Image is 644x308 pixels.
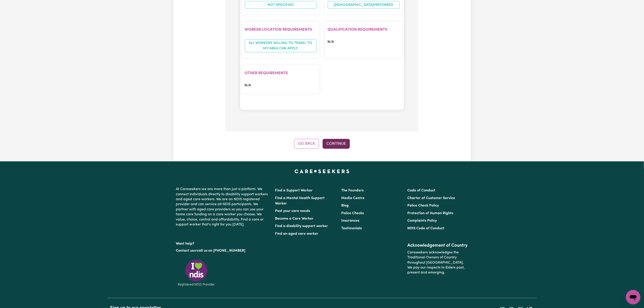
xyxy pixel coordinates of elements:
a: call us on [PHONE_NUMBER] [197,249,245,253]
h2: Other requirements [245,71,316,76]
iframe: Button to launch messaging window, conversation in progress [626,290,640,304]
a: Insurances [341,219,359,223]
span: All workers willing to travel to my area can apply [245,39,316,52]
h2: Qualification requirements [328,27,399,32]
a: Media Centre [341,196,364,200]
a: Testimonials [341,227,362,230]
a: Complaints Policy [407,219,437,223]
button: Continue [323,139,350,149]
a: Find a Support Worker [275,189,313,192]
h2: Acknowledgement of Country [407,243,468,248]
p: Careseekers acknowledges the Traditional Owners of Country throughout [GEOGRAPHIC_DATA]. We pay o... [407,248,468,277]
h2: Worker location requirements [245,27,316,32]
p: At Careseekers we are more than just a platform. We connect individuals directly to disability su... [176,185,270,229]
a: Careseekers home page [295,170,349,173]
a: NDIS Code of Conduct [407,227,444,230]
a: Code of Conduct [407,189,435,192]
a: Become a Care Worker [275,217,314,221]
span: N/A [245,84,251,87]
img: Registered NDIS provider [176,259,217,287]
a: Find an aged care worker [275,232,319,236]
a: Post your care needs [275,209,310,213]
p: Want help? [176,240,270,246]
a: Find a Mental Health Support Worker [275,196,325,205]
a: Blog [341,204,349,207]
span: Not specified [245,1,316,9]
a: Protection of Human Rights [407,211,453,215]
a: The Founders [341,189,364,192]
a: Charter of Customer Service [407,196,455,200]
a: Police Check Policy [407,204,439,207]
a: Contact us [176,249,194,253]
a: Find a disability support worker [275,224,328,228]
span: N/A [328,40,334,44]
a: Police Checks [341,211,364,215]
p: or [176,247,270,255]
button: Go Back [294,139,319,149]
span: [DEMOGRAPHIC_DATA] preferred [328,1,399,9]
